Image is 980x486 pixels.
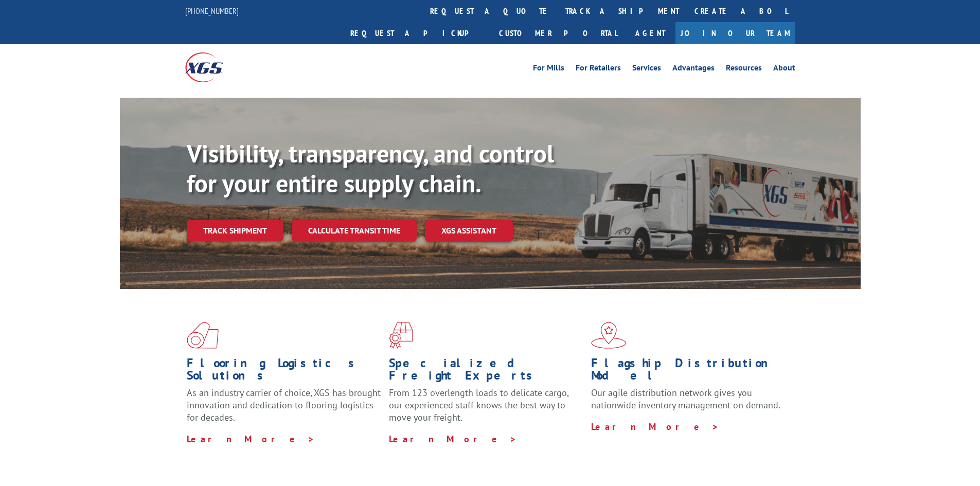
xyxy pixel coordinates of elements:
a: Agent [625,22,675,44]
a: Learn More > [389,433,517,445]
a: Calculate transit time [292,220,417,242]
a: Join Our Team [675,22,795,44]
h1: Flagship Distribution Model [591,357,786,387]
p: From 123 overlength loads to delicate cargo, our experienced staff knows the best way to move you... [389,387,583,433]
a: For Retailers [576,64,621,75]
a: Advantages [672,64,715,75]
h1: Flooring Logistics Solutions [187,357,381,387]
h1: Specialized Freight Experts [389,357,583,387]
a: Request a pickup [343,22,491,44]
a: XGS ASSISTANT [425,220,513,242]
a: Customer Portal [491,22,625,44]
span: As an industry carrier of choice, XGS has brought innovation and dedication to flooring logistics... [187,387,381,423]
a: Learn More > [187,433,315,445]
a: About [773,64,795,75]
a: Resources [726,64,762,75]
img: xgs-icon-total-supply-chain-intelligence-red [187,322,219,349]
a: Services [632,64,661,75]
a: For Mills [533,64,564,75]
a: [PHONE_NUMBER] [185,6,239,16]
b: Visibility, transparency, and control for your entire supply chain. [187,137,554,199]
img: xgs-icon-flagship-distribution-model-red [591,322,627,349]
a: Learn More > [591,421,719,433]
img: xgs-icon-focused-on-flooring-red [389,322,413,349]
span: Our agile distribution network gives you nationwide inventory management on demand. [591,387,780,411]
a: Track shipment [187,220,283,241]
